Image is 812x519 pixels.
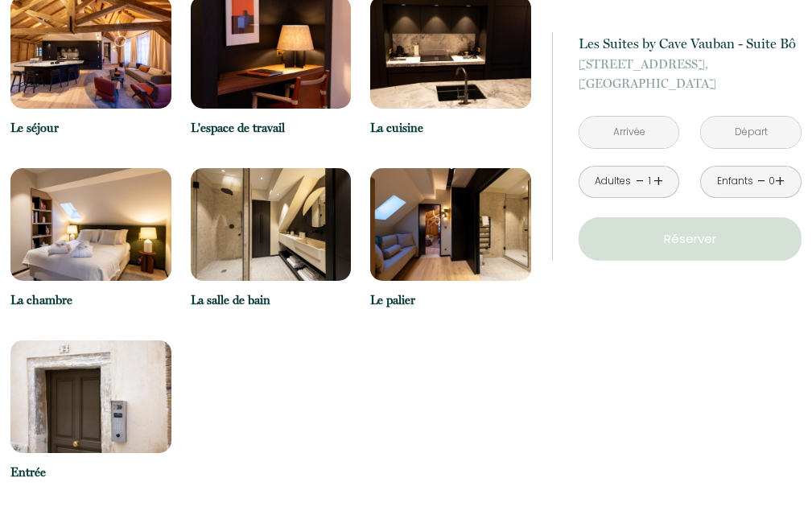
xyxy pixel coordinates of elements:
p: Le palier [370,290,530,310]
div: Enfants [717,174,753,189]
div: 1 [646,174,653,189]
img: 17365061715554.jpg [370,168,530,281]
p: La cuisine [370,118,530,138]
img: 17365071402932.jpg [10,340,171,453]
p: L'espace de travail [191,118,351,138]
p: La chambre [10,290,171,310]
input: Arrivée [579,117,678,148]
p: La salle de bain [191,290,351,310]
img: 17365062217497.jpg [10,168,171,281]
p: Réserver [584,229,796,249]
button: Réserver [579,217,802,261]
img: 17365060993379.jpg [191,168,351,281]
a: + [653,169,663,194]
div: 0 [768,174,775,189]
a: + [775,169,785,194]
p: [GEOGRAPHIC_DATA] [579,55,802,93]
a: - [636,169,645,194]
span: [STREET_ADDRESS], [579,55,802,74]
p: Les Suites by Cave Vauban - Suite Bô [579,32,802,55]
div: Adultes [595,174,631,189]
p: Entrée [10,463,171,482]
input: Départ [701,117,800,148]
p: Le séjour [10,118,171,138]
a: - [757,169,766,194]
